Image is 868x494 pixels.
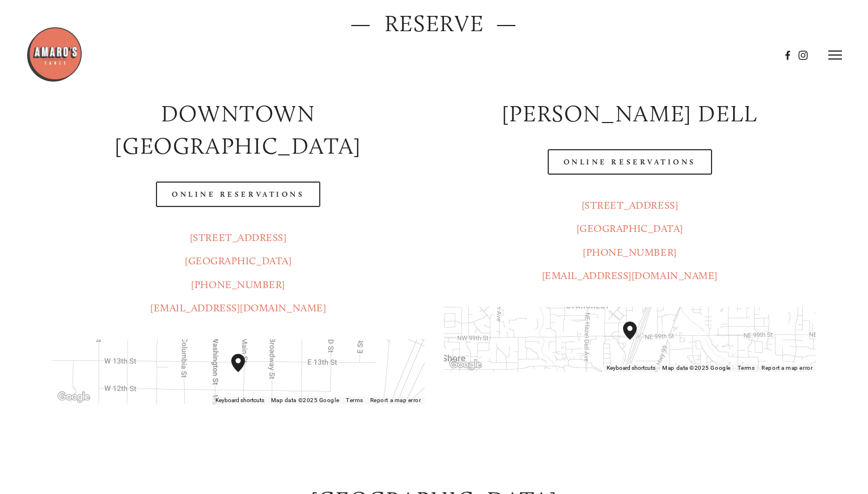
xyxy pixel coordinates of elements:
a: Online Reservations [156,181,320,207]
h2: [PERSON_NAME] DELL [444,98,816,130]
a: Terms [738,365,755,371]
a: [GEOGRAPHIC_DATA] [185,255,291,267]
a: [EMAIL_ADDRESS][DOMAIN_NAME] [542,269,718,282]
a: [GEOGRAPHIC_DATA] [577,222,683,235]
div: Amaro's Table 816 Northeast 98th Circle Vancouver, WA, 98665, United States [623,322,650,358]
a: [STREET_ADDRESS] [190,231,287,244]
h2: Downtown [GEOGRAPHIC_DATA] [52,98,425,162]
a: [STREET_ADDRESS] [582,199,679,212]
a: [PHONE_NUMBER] [191,278,285,291]
a: Online Reservations [548,149,712,175]
img: Google [447,357,484,372]
img: Amaro's Table [26,26,83,83]
a: Open this area in Google Maps (opens a new window) [55,390,92,404]
a: [EMAIL_ADDRESS][DOMAIN_NAME] [150,302,326,314]
a: Report a map error [761,365,812,371]
a: Terms [346,397,363,403]
button: Keyboard shortcuts [607,364,655,372]
a: Report a map error [370,397,421,403]
a: [PHONE_NUMBER] [583,246,677,259]
button: Keyboard shortcuts [215,396,264,404]
span: Map data ©2025 Google [271,397,339,403]
span: Map data ©2025 Google [662,365,730,371]
img: Google [55,390,92,404]
a: Open this area in Google Maps (opens a new window) [447,357,484,372]
div: Amaro's Table 1220 Main Street vancouver, United States [231,354,259,390]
